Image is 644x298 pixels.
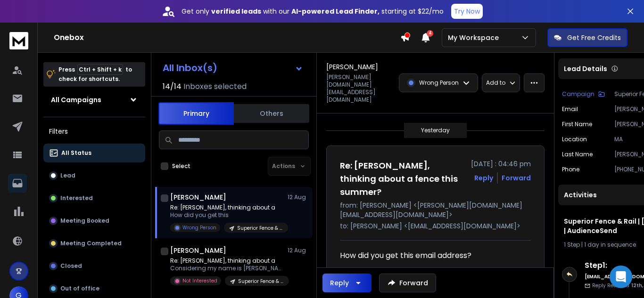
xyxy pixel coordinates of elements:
[61,149,91,157] p: All Status
[43,166,145,185] button: Lead
[43,144,145,162] button: All Status
[77,64,123,75] span: Ctrl + Shift + k
[238,278,283,285] p: Superior Fence & Rail | [DATE] | AudienceSend
[502,173,531,183] div: Forward
[427,30,433,37] span: 4
[610,266,632,288] div: Open Intercom Messenger
[43,189,145,208] button: Interested
[43,257,145,275] button: Closed
[182,224,216,231] p: Wrong Person
[155,58,311,77] button: All Inbox(s)
[170,193,226,202] h1: [PERSON_NAME]
[379,274,436,292] button: Forward
[60,285,99,292] p: Out of office
[562,121,592,128] p: First Name
[562,166,579,173] p: Phone
[183,81,247,92] h3: Inboxes selected
[340,201,531,219] p: from: [PERSON_NAME] <[PERSON_NAME][DOMAIN_NAME][EMAIL_ADDRESS][DOMAIN_NAME]>
[562,90,605,98] button: Campaign
[326,73,393,104] p: [PERSON_NAME][DOMAIN_NAME][EMAIL_ADDRESS][DOMAIN_NAME]
[567,33,621,42] p: Get Free Credits
[211,7,261,16] strong: verified leads
[486,79,505,87] p: Add to
[419,79,459,87] p: Wrong Person
[322,274,372,292] button: Reply
[547,28,627,47] button: Get Free Credits
[451,4,483,19] button: Try Now
[448,33,503,42] p: My Workspace
[340,159,465,199] h1: Re: [PERSON_NAME], thinking about a fence this summer?
[288,193,309,201] p: 12 Aug
[60,262,82,270] p: Closed
[163,81,182,92] span: 14 / 14
[170,246,226,255] h1: [PERSON_NAME]
[564,241,580,249] span: 1 Step
[170,257,283,265] p: Re: [PERSON_NAME], thinking about a
[234,103,309,124] button: Others
[60,194,93,202] p: Interested
[60,172,75,179] p: Lead
[237,225,282,232] p: Superior Fence & Rail | [DATE] | AudienceSend
[43,279,145,298] button: Out of office
[454,7,480,16] p: Try Now
[562,151,593,158] p: Last Name
[54,32,400,43] h1: Onebox
[43,90,145,109] button: All Campaigns
[562,105,578,113] p: Email
[170,204,283,211] p: Re: [PERSON_NAME], thinking about a
[562,136,587,143] p: location
[182,277,217,284] p: Not Interested
[170,211,283,219] p: How did you get this
[182,7,444,16] p: Get only with our starting at $22/mo
[43,211,145,230] button: Meeting Booked
[340,221,531,231] p: to: [PERSON_NAME] <[EMAIL_ADDRESS][DOMAIN_NAME]>
[158,102,234,125] button: Primary
[564,64,607,73] p: Lead Details
[51,95,101,105] h1: All Campaigns
[288,247,309,254] p: 12 Aug
[60,217,109,225] p: Meeting Booked
[330,278,349,288] div: Reply
[326,62,378,72] h1: [PERSON_NAME]
[474,173,493,183] button: Reply
[43,125,145,138] h3: Filters
[163,63,217,72] h1: All Inbox(s)
[9,32,28,49] img: logo
[471,159,531,169] p: [DATE] : 04:46 pm
[584,241,636,249] span: 1 day in sequence
[58,65,132,84] p: Press to check for shortcuts.
[172,162,190,170] label: Select
[170,265,283,272] p: Considering my name is [PERSON_NAME],
[421,127,450,134] p: Yesterday
[562,90,594,98] p: Campaign
[291,7,380,16] strong: AI-powered Lead Finder,
[43,234,145,253] button: Meeting Completed
[60,240,122,247] p: Meeting Completed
